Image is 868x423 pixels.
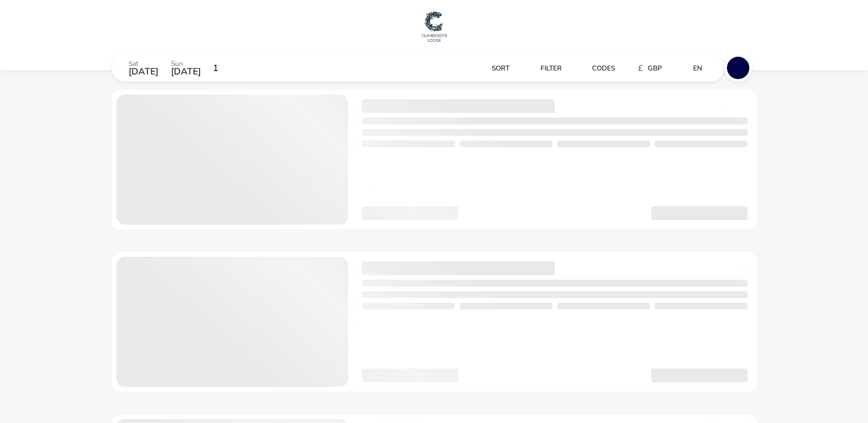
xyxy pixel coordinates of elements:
[180,65,209,78] span: [DATE]
[420,9,449,44] img: Main Website
[693,64,702,73] span: en
[134,60,164,67] p: Sat
[566,60,619,76] button: Codes
[180,60,209,67] p: Sun
[624,60,671,76] naf-pibe-menu-bar-item: £GBP
[643,64,657,73] span: GBP
[112,54,284,81] div: Sat[DATE]Sun[DATE]1
[453,60,504,76] button: Sort
[453,60,508,76] naf-pibe-menu-bar-item: Sort
[531,64,552,73] span: Filter
[633,62,638,74] i: £
[225,64,231,73] span: 1
[624,60,666,76] button: £GBP
[134,65,164,78] span: [DATE]
[508,60,566,76] naf-pibe-menu-bar-item: Filter
[671,60,711,76] button: en
[671,60,716,76] naf-pibe-menu-bar-item: en
[566,60,624,76] naf-pibe-menu-bar-item: Codes
[587,64,610,73] span: Codes
[508,60,561,76] button: Filter
[477,64,495,73] span: Sort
